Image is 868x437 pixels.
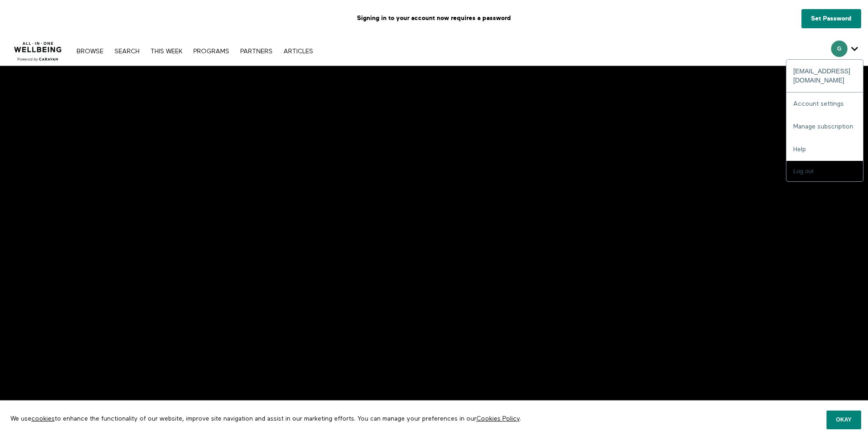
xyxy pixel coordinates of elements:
[110,48,144,55] a: Search
[189,48,234,55] a: PROGRAMS
[4,407,684,430] p: We use to enhance the functionality of our website, improve site navigation and assist in our mar...
[786,138,863,161] a: Help
[236,48,277,55] a: PARTNERS
[786,93,863,115] a: Account settings
[786,60,863,93] div: [EMAIL_ADDRESS][DOMAIN_NAME]
[786,161,863,181] input: Log out
[824,36,865,66] div: Secondary
[10,35,66,62] img: CARAVAN
[146,48,187,55] a: THIS WEEK
[827,411,861,429] button: Okay
[31,416,55,422] a: cookies
[7,7,861,30] p: Signing in to your account now requires a password
[72,46,317,56] nav: Primary
[476,416,520,422] a: Cookies Policy
[72,48,108,55] a: Browse
[801,9,861,28] a: Set Password
[786,115,863,138] a: Manage subscription
[279,48,318,55] a: ARTICLES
